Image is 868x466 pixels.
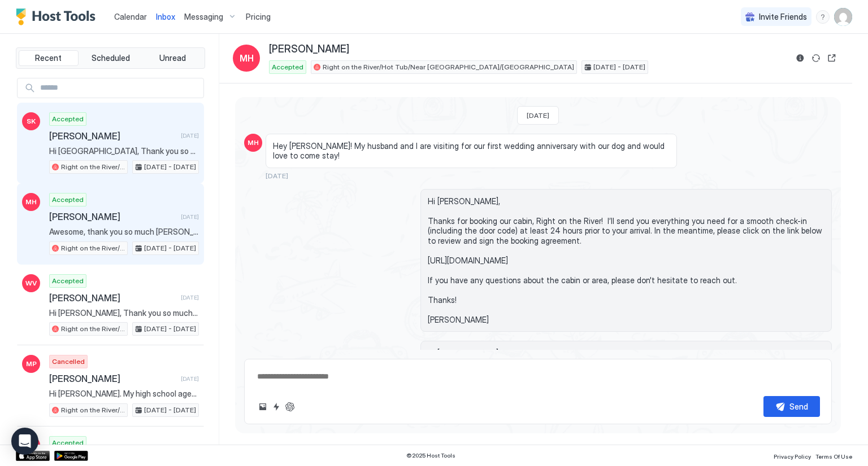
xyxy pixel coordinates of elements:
[834,8,852,26] div: User profile
[144,243,196,253] span: [DATE] - [DATE]
[181,132,199,139] span: [DATE]
[114,12,147,21] span: Calendar
[406,452,455,459] span: © 2025 Host Tools
[774,450,811,461] a: Privacy Policy
[52,195,84,205] span: Accepted
[144,162,196,172] span: [DATE] - [DATE]
[323,62,574,72] span: Right on the River/Hot Tub/Near [GEOGRAPHIC_DATA]/[GEOGRAPHIC_DATA]
[81,50,141,66] button: Scheduled
[246,12,271,22] span: Pricing
[61,243,125,253] span: Right on the River/Hot Tub/Near [GEOGRAPHIC_DATA]/[GEOGRAPHIC_DATA]
[809,51,823,65] button: Sync reservation
[428,196,824,325] span: Hi [PERSON_NAME], Thanks for booking our cabin, Right on the River! I’ll send you everything you ...
[181,213,199,221] span: [DATE]
[49,308,199,318] span: Hi [PERSON_NAME], Thank you so much for choosing to stay at our cabin while in [GEOGRAPHIC_DATA]....
[19,50,79,66] button: Recent
[49,211,176,222] span: [PERSON_NAME]
[25,197,37,207] span: MH
[159,53,186,63] span: Unread
[273,141,670,161] span: Hey [PERSON_NAME]! My husband and I are visiting for our first wedding anniversary with our dog a...
[54,451,88,461] a: Google Play Store
[142,50,202,66] button: Unread
[793,51,807,65] button: Reservation information
[266,172,288,180] span: [DATE]
[181,294,199,301] span: [DATE]
[283,400,297,414] button: ChatGPT Auto Reply
[144,324,196,334] span: [DATE] - [DATE]
[52,357,85,367] span: Cancelled
[27,116,36,126] span: SK
[815,453,852,460] span: Terms Of Use
[527,111,549,120] span: [DATE]
[11,428,38,455] div: Open Intercom Messenger
[49,389,199,399] span: Hi [PERSON_NAME]. My high school aged daughter and I live in [GEOGRAPHIC_DATA]. We’ll be heading ...
[248,138,259,148] span: MH
[763,396,820,417] button: Send
[26,359,37,369] span: MP
[815,450,852,461] a: Terms Of Use
[269,43,349,56] span: [PERSON_NAME]
[184,12,223,22] span: Messaging
[16,47,205,69] div: tab-group
[36,78,203,98] input: Input Field
[35,53,62,63] span: Recent
[240,51,254,65] span: MH
[52,438,84,448] span: Accepted
[774,453,811,460] span: Privacy Policy
[52,276,84,286] span: Accepted
[270,400,283,414] button: Quick reply
[92,53,130,63] span: Scheduled
[759,12,807,22] span: Invite Friends
[52,114,84,124] span: Accepted
[16,8,101,25] a: Host Tools Logo
[156,12,175,21] span: Inbox
[61,324,125,334] span: Right on the River/Hot Tub/Near [GEOGRAPHIC_DATA]/[GEOGRAPHIC_DATA]
[61,162,125,172] span: Right on the River/Hot Tub/Near [GEOGRAPHIC_DATA]/[GEOGRAPHIC_DATA]
[49,292,176,304] span: [PERSON_NAME]
[789,401,808,412] div: Send
[114,11,147,23] a: Calendar
[16,451,50,461] a: App Store
[156,11,175,23] a: Inbox
[428,348,824,427] span: Hi [PERSON_NAME], We just got a new booking at [PERSON_NAME]. Can you please clean Right on the R...
[593,62,645,72] span: [DATE] - [DATE]
[49,227,199,237] span: Awesome, thank you so much [PERSON_NAME]!
[49,130,176,142] span: [PERSON_NAME]
[61,405,125,415] span: Right on the River/Hot Tub/Near [GEOGRAPHIC_DATA]/[GEOGRAPHIC_DATA]
[25,278,37,288] span: WV
[256,400,270,414] button: Upload image
[49,146,199,156] span: Hi [GEOGRAPHIC_DATA], Thank you so much for choosing to stay at our cabin while in [GEOGRAPHIC_DA...
[825,51,839,65] button: Open reservation
[816,10,830,24] div: menu
[272,62,303,72] span: Accepted
[49,373,176,384] span: [PERSON_NAME]
[144,405,196,415] span: [DATE] - [DATE]
[181,375,199,383] span: [DATE]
